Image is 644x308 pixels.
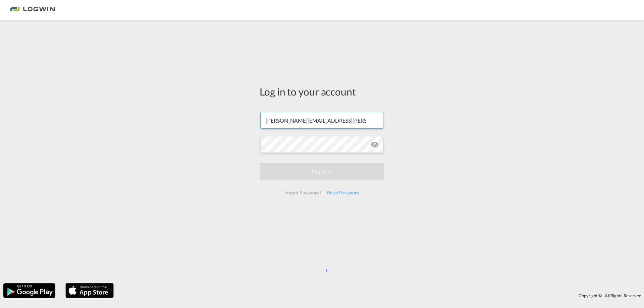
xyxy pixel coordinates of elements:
[3,283,56,299] img: google.png
[282,187,324,199] div: Forgot Password?
[260,84,384,99] div: Log in to your account
[10,3,55,18] img: bc73a0e0d8c111efacd525e4c8ad7d32.png
[371,140,379,148] md-icon: icon-eye-off
[260,112,383,129] input: Enter email/phone number
[117,290,644,301] div: Copyright © . All Rights Reserved
[65,283,114,299] img: apple.png
[260,163,384,180] button: LOGIN
[324,187,362,199] div: Reset Password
